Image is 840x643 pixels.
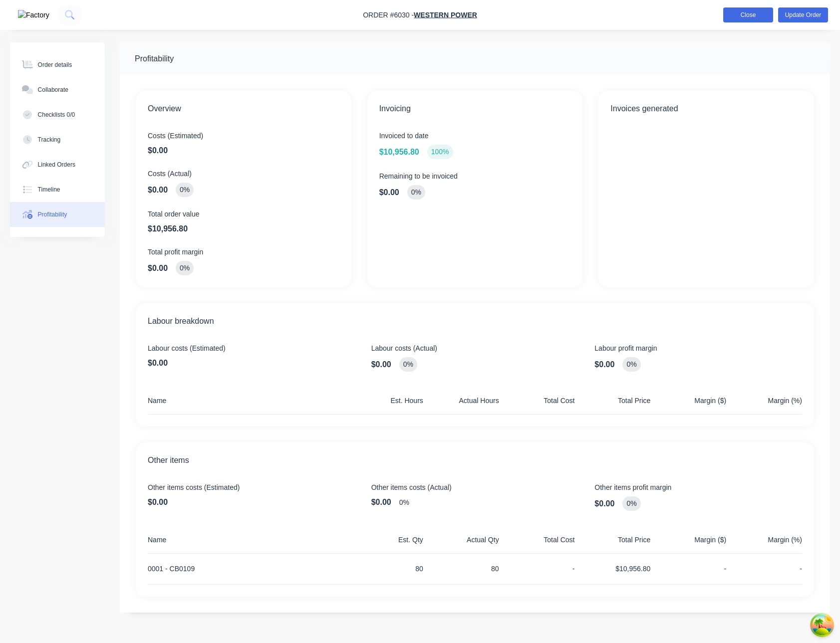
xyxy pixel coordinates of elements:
[363,11,414,19] span: Order #6030 -
[10,152,105,177] button: Linked Orders
[176,183,194,197] div: 0%
[135,53,174,65] div: Profitability
[594,498,614,510] span: $0.00
[148,554,347,584] div: 0001 - CB0109
[10,102,105,127] button: Checklists 0/0
[351,396,423,414] div: Est. Hours
[812,615,832,635] button: Open Tanstack query devtools
[427,535,499,553] div: Actual Qty
[594,343,802,354] span: Labour profit margin
[578,554,650,584] div: $10,956.80
[379,131,571,141] span: Invoiced to date
[654,535,726,553] div: Margin ($)
[38,110,75,119] div: Checklists 0/0
[148,169,339,179] span: Costs (Actual)
[730,535,802,553] div: Margin (%)
[578,396,650,414] div: Total Price
[18,10,49,20] img: Factory
[578,535,650,553] div: Total Price
[399,497,409,508] div: 0%
[148,535,347,553] div: Name
[38,85,68,94] div: Collaborate
[148,247,339,257] span: Total profit margin
[148,357,355,369] span: $0.00
[176,261,194,275] div: 0%
[379,171,571,182] span: Remaining to be invoiced
[379,146,419,158] span: $10,956.80
[654,396,726,414] div: Margin ($)
[148,482,355,493] span: Other items costs (Estimated)
[379,187,399,199] span: $0.00
[427,396,499,414] div: Actual Hours
[723,7,773,22] button: Close
[351,535,423,553] div: Est. Qty
[38,60,72,69] div: Order details
[148,396,347,414] div: Name
[10,177,105,202] button: Timeline
[610,103,802,115] span: Invoices generated
[38,135,61,144] div: Tracking
[371,343,579,354] span: Labour costs (Actual)
[148,223,339,235] span: $10,956.80
[399,357,417,372] div: 0%
[594,359,614,371] span: $0.00
[407,185,425,200] div: 0 %
[148,103,339,115] span: Overview
[10,77,105,102] button: Collaborate
[503,396,575,414] div: Total Cost
[503,535,575,553] div: Total Cost
[371,359,391,371] span: $0.00
[148,343,355,354] span: Labour costs (Estimated)
[778,7,828,22] button: Update Order
[148,315,802,327] span: Labour breakdown
[427,554,499,584] div: 80
[379,103,571,115] span: Invoicing
[503,554,575,584] div: -
[148,184,168,196] span: $0.00
[38,160,75,169] div: Linked Orders
[148,131,339,141] span: Costs (Estimated)
[427,145,453,159] div: 100 %
[10,52,105,77] button: Order details
[371,482,579,493] span: Other items costs (Actual)
[654,554,726,584] div: -
[10,202,105,227] button: Profitability
[148,262,168,274] span: $0.00
[148,209,339,219] span: Total order value
[414,11,477,19] a: Western Power
[622,496,640,511] div: 0%
[148,496,355,508] span: $0.00
[148,454,802,466] span: Other items
[38,210,67,219] div: Profitability
[594,482,802,493] span: Other items profit margin
[351,554,423,584] div: 80
[371,496,391,508] span: $0.00
[148,145,339,157] span: $0.00
[730,554,802,584] div: -
[38,185,60,194] div: Timeline
[10,127,105,152] button: Tracking
[730,396,802,414] div: Margin (%)
[622,357,640,372] div: 0%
